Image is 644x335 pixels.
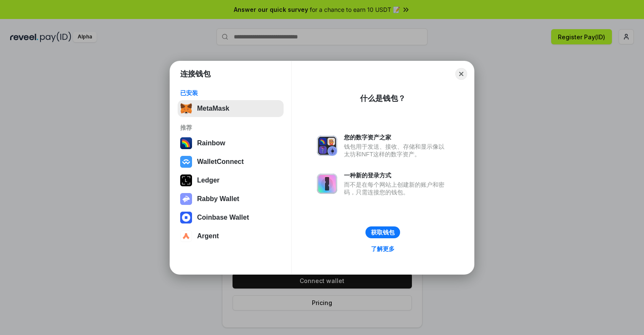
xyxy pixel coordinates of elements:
img: svg+xml,%3Csvg%20width%3D%22120%22%20height%3D%22120%22%20viewBox%3D%220%200%20120%20120%22%20fil... [180,137,192,149]
div: Argent [197,232,219,240]
img: svg+xml,%3Csvg%20xmlns%3D%22http%3A%2F%2Fwww.w3.org%2F2000%2Fsvg%22%20fill%3D%22none%22%20viewBox... [317,136,337,156]
div: MetaMask [197,105,229,112]
div: Ledger [197,177,219,184]
div: 了解更多 [371,245,395,253]
img: svg+xml,%3Csvg%20xmlns%3D%22http%3A%2F%2Fwww.w3.org%2F2000%2Fsvg%22%20fill%3D%22none%22%20viewBox... [180,193,192,205]
div: Coinbase Wallet [197,214,249,221]
h1: 连接钱包 [180,69,211,79]
a: 了解更多 [366,243,400,254]
button: Coinbase Wallet [178,209,284,226]
img: svg+xml,%3Csvg%20width%3D%2228%22%20height%3D%2228%22%20viewBox%3D%220%200%2028%2028%22%20fill%3D... [180,212,192,223]
div: 钱包用于发送、接收、存储和显示像以太坊和NFT这样的数字资产。 [344,143,449,158]
div: 您的数字资产之家 [344,133,449,141]
div: 推荐 [180,124,281,131]
button: MetaMask [178,100,284,117]
img: svg+xml,%3Csvg%20fill%3D%22none%22%20height%3D%2233%22%20viewBox%3D%220%200%2035%2033%22%20width%... [180,103,192,114]
button: Ledger [178,172,284,189]
div: Rainbow [197,139,225,147]
div: WalletConnect [197,158,244,166]
img: svg+xml,%3Csvg%20xmlns%3D%22http%3A%2F%2Fwww.w3.org%2F2000%2Fsvg%22%20fill%3D%22none%22%20viewBox... [317,174,337,194]
button: Rainbow [178,135,284,152]
img: svg+xml,%3Csvg%20xmlns%3D%22http%3A%2F%2Fwww.w3.org%2F2000%2Fsvg%22%20width%3D%2228%22%20height%3... [180,174,192,186]
button: 获取钱包 [365,226,400,238]
button: WalletConnect [178,153,284,170]
button: Argent [178,228,284,245]
div: 已安装 [180,89,281,97]
img: svg+xml,%3Csvg%20width%3D%2228%22%20height%3D%2228%22%20viewBox%3D%220%200%2028%2028%22%20fill%3D... [180,230,192,242]
div: 一种新的登录方式 [344,172,449,179]
div: 而不是在每个网站上创建新的账户和密码，只需连接您的钱包。 [344,181,449,196]
div: 获取钱包 [371,229,395,236]
img: svg+xml,%3Csvg%20width%3D%2228%22%20height%3D%2228%22%20viewBox%3D%220%200%2028%2028%22%20fill%3D... [180,156,192,168]
div: 什么是钱包？ [360,93,406,103]
div: Rabby Wallet [197,195,239,203]
button: Close [455,68,467,80]
button: Rabby Wallet [178,191,284,207]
